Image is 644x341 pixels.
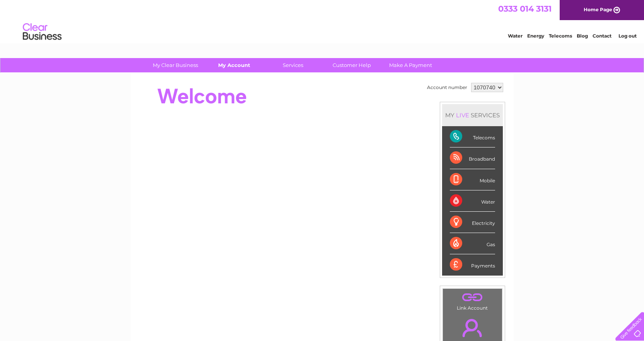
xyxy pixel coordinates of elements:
div: Broadband [450,147,495,169]
div: Payments [450,254,495,275]
a: Customer Help [320,58,384,72]
a: My Account [202,58,266,72]
a: Contact [593,33,612,39]
a: . [445,291,500,304]
a: Water [508,33,523,39]
div: MY SERVICES [442,104,503,126]
td: Account number [425,81,469,94]
div: Clear Business is a trading name of Verastar Limited (registered in [GEOGRAPHIC_DATA] No. 3667643... [140,4,505,38]
a: Telecoms [549,33,572,39]
a: Log out [618,33,637,39]
div: Mobile [450,169,495,190]
img: logo.png [22,20,62,44]
a: 0333 014 3131 [498,4,552,14]
a: Blog [577,33,588,39]
a: My Clear Business [143,58,207,72]
a: Make A Payment [379,58,442,72]
div: LIVE [454,111,471,119]
div: Gas [450,233,495,254]
td: Link Account [442,288,502,313]
div: Electricity [450,212,495,233]
div: Telecoms [450,126,495,147]
div: Water [450,190,495,212]
a: Energy [527,33,544,39]
a: Services [261,58,325,72]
